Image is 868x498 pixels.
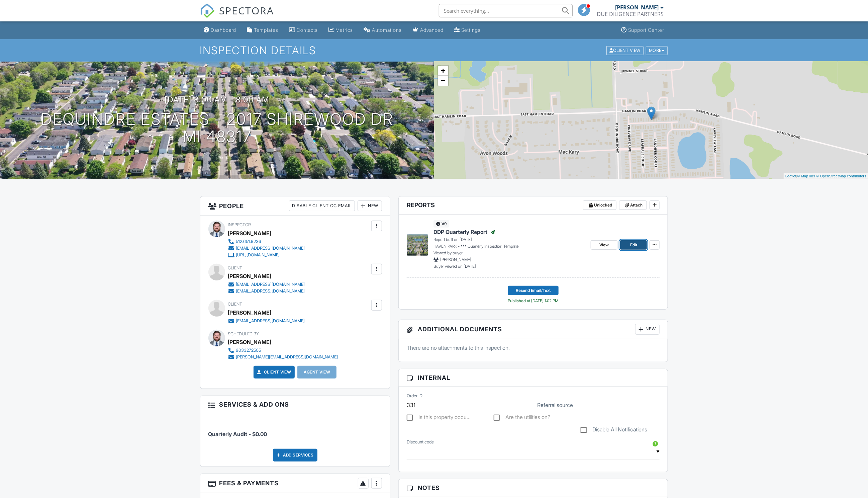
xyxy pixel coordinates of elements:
a: © MapTiler [797,174,815,178]
a: 9033272505 [228,347,338,354]
a: Zoom in [438,66,448,76]
div: Support Center [629,27,664,33]
a: [PERSON_NAME][EMAIL_ADDRESS][DOMAIN_NAME] [228,354,338,360]
div: More [646,46,668,55]
div: Contacts [297,27,318,33]
div: [PERSON_NAME][EMAIL_ADDRESS][DOMAIN_NAME] [236,354,338,360]
div: [EMAIL_ADDRESS][DOMAIN_NAME] [236,282,305,287]
a: Settings [452,24,484,36]
div: [PERSON_NAME] [228,228,272,238]
div: 512.651.9236 [236,239,262,244]
div: [PERSON_NAME] [615,4,659,11]
div: 9033272505 [236,348,261,353]
a: 512.651.9236 [228,238,305,245]
div: [URL][DOMAIN_NAME] [236,252,280,258]
div: Settings [462,27,481,33]
p: There are no attachments to this inspection. [407,344,660,351]
div: [EMAIL_ADDRESS][DOMAIN_NAME] [236,288,305,294]
div: New [358,200,382,211]
div: [PERSON_NAME] [228,337,272,347]
div: Dashboard [211,27,236,33]
li: Service: Quarterly Audit [208,418,382,443]
label: Order ID [407,393,422,399]
a: Client View [606,48,645,53]
span: Client [228,302,243,307]
div: Automations [372,27,402,33]
h1: Inspection Details [200,45,668,56]
span: Scheduled By [228,331,259,336]
a: [URL][DOMAIN_NAME] [228,252,305,258]
a: [EMAIL_ADDRESS][DOMAIN_NAME] [228,245,305,252]
a: Support Center [619,24,667,36]
label: Is this property occupied? [407,414,471,422]
div: Client View [606,46,644,55]
img: The Best Home Inspection Software - Spectora [200,3,215,18]
div: [PERSON_NAME] [228,308,272,318]
div: New [635,324,660,335]
div: | [784,173,868,179]
div: DUE DILIGENCE PARTNERS [597,11,664,17]
a: Advanced [410,24,447,36]
a: [EMAIL_ADDRESS][DOMAIN_NAME] [228,281,305,288]
label: Referral source [537,401,573,409]
label: Are the utilities on? [494,414,550,422]
a: Leaflet [785,174,796,178]
div: [PERSON_NAME] [228,271,272,281]
div: [EMAIL_ADDRESS][DOMAIN_NAME] [236,246,305,251]
label: Disable All Notifications [581,426,647,435]
span: Quarterly Audit - $0.00 [208,431,267,437]
div: Add Services [273,449,317,462]
a: Zoom out [438,76,448,86]
label: Discount code [407,439,434,445]
div: [EMAIL_ADDRESS][DOMAIN_NAME] [236,318,305,324]
span: SPECTORA [219,3,274,17]
a: Templates [245,24,281,36]
div: Advanced [420,27,444,33]
a: Contacts [287,24,321,36]
h3: Notes [399,479,668,497]
h3: [DATE] 8:00 am - 8:00 am [165,95,269,104]
h3: Internal [399,369,668,387]
a: SPECTORA [200,9,274,23]
h3: Fees & Payments [200,474,390,493]
a: Automations (Basic) [361,24,405,36]
div: Metrics [336,27,353,33]
h3: Services & Add ons [200,396,390,413]
div: Templates [254,27,279,33]
h3: People [200,196,390,216]
h1: Dequindre Estates - 2017 Shirewood Dr MI 48317 [41,110,393,146]
input: Search everything... [439,4,573,17]
a: Metrics [326,24,356,36]
a: © OpenStreetMap contributors [816,174,866,178]
a: Dashboard [201,24,239,36]
span: Inspector [228,222,251,227]
span: Client [228,265,243,270]
div: Disable Client CC Email [289,200,355,211]
a: [EMAIL_ADDRESS][DOMAIN_NAME] [228,318,305,324]
h3: Additional Documents [399,320,668,339]
a: Client View [256,369,291,376]
a: [EMAIL_ADDRESS][DOMAIN_NAME] [228,288,305,295]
